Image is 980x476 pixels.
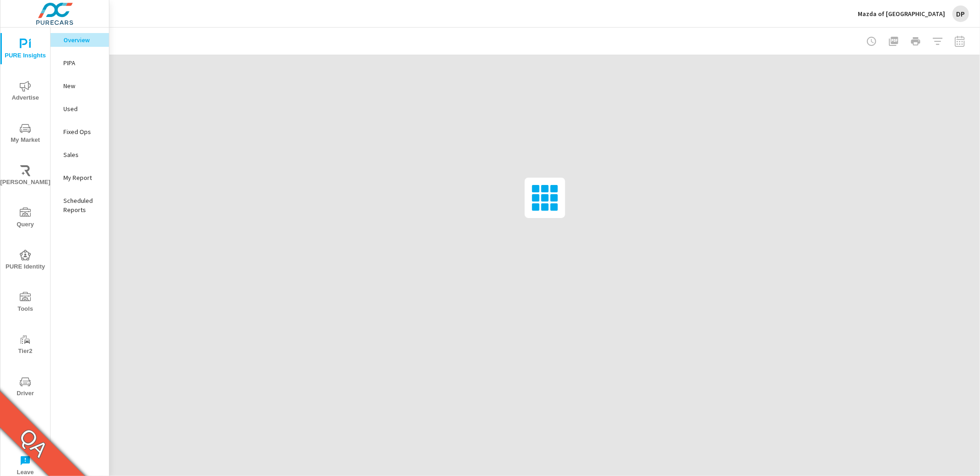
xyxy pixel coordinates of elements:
p: Overview [63,35,102,45]
span: PURE Insights [3,39,47,61]
div: DP [952,6,969,22]
span: Advertise [3,81,47,103]
div: Scheduled Reports [51,194,109,217]
span: My Market [3,123,47,146]
div: PIPA [51,56,109,70]
span: [PERSON_NAME] [3,165,47,188]
div: Overview [51,33,109,47]
p: PIPA [63,58,102,67]
p: Sales [63,150,102,159]
span: Tools [3,292,47,314]
p: Mazda of [GEOGRAPHIC_DATA] [858,10,945,18]
span: Tier2 [3,334,47,357]
span: PURE Identity [3,250,47,272]
p: Scheduled Reports [63,196,102,214]
div: Fixed Ops [51,125,109,139]
p: Fixed Ops [63,127,102,136]
div: Used [51,102,109,116]
div: New [51,79,109,93]
p: My Report [63,173,102,182]
span: Driver [3,376,47,399]
p: Used [63,104,102,113]
p: New [63,81,102,90]
div: Sales [51,148,109,162]
span: Operations [3,419,47,441]
span: Query [3,207,47,230]
div: My Report [51,171,109,185]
